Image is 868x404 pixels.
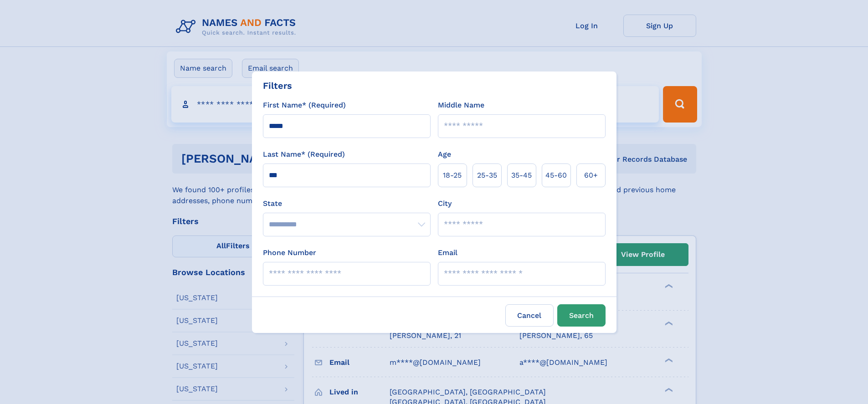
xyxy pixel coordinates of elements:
[438,100,484,111] label: Middle Name
[477,170,497,181] span: 25‑35
[263,100,346,111] label: First Name* (Required)
[557,304,606,327] button: Search
[263,247,316,258] label: Phone Number
[438,247,457,258] label: Email
[263,198,431,209] label: State
[545,170,567,181] span: 45‑60
[263,149,345,160] label: Last Name* (Required)
[511,170,532,181] span: 35‑45
[438,149,451,160] label: Age
[263,79,292,92] div: Filters
[438,198,452,209] label: City
[505,304,554,327] label: Cancel
[443,170,462,181] span: 18‑25
[584,170,598,181] span: 60+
